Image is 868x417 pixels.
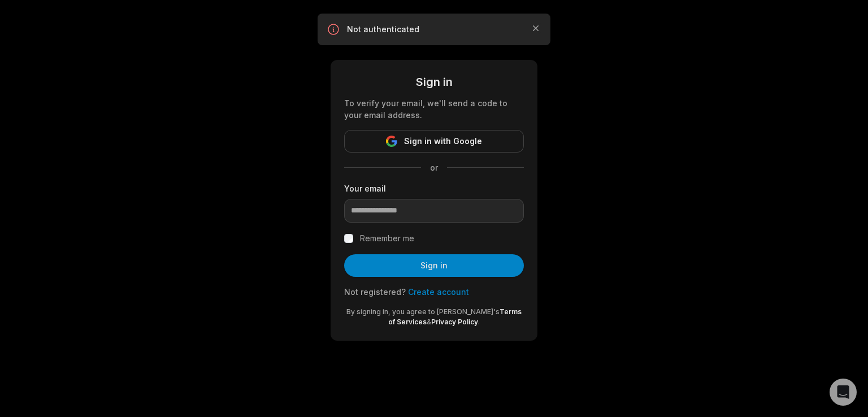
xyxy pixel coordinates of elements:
[830,379,857,406] div: Open Intercom Messenger
[478,318,480,326] span: .
[344,287,406,297] span: Not registered?
[344,73,524,90] div: Sign in
[421,162,447,173] span: or
[344,97,524,121] div: To verify your email, we'll send a code to your email address.
[344,254,524,277] button: Sign in
[388,307,522,326] a: Terms of Services
[431,318,478,326] a: Privacy Policy
[427,318,431,326] span: &
[344,130,524,153] button: Sign in with Google
[347,24,521,35] p: Not authenticated
[404,134,482,148] span: Sign in with Google
[408,287,469,297] a: Create account
[346,307,500,316] span: By signing in, you agree to [PERSON_NAME]'s
[360,232,414,245] label: Remember me
[344,183,524,194] label: Your email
